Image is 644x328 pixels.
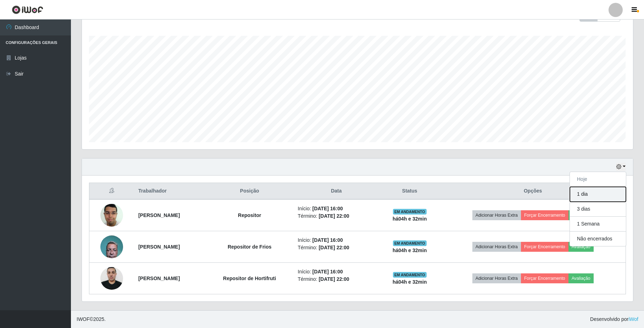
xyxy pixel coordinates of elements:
span: Desenvolvido por [590,316,638,323]
li: Início: [298,205,375,212]
button: Adicionar Horas Extra [472,273,521,283]
time: [DATE] 22:00 [319,213,349,219]
th: Opções [440,183,626,200]
strong: há 04 h e 32 min [393,216,427,222]
button: 1 dia [570,187,626,202]
strong: Repositor de Hortifruti [223,276,276,281]
span: EM ANDAMENTO [393,209,427,215]
a: iWof [628,316,638,322]
li: Início: [298,237,375,244]
img: 1730211202642.jpeg [100,263,123,293]
button: Avaliação [568,273,594,283]
strong: há 04 h e 32 min [393,248,427,253]
button: Adicionar Horas Extra [472,242,521,252]
button: Forçar Encerramento [521,210,568,220]
button: 3 dias [570,202,626,217]
button: Hoje [570,172,626,187]
img: 1741988407849.jpeg [100,232,123,262]
span: EM ANDAMENTO [393,272,427,278]
strong: [PERSON_NAME] [138,276,180,281]
th: Data [294,183,379,200]
button: Forçar Encerramento [521,273,568,283]
span: IWOF [77,316,90,322]
strong: Repositor [238,212,261,218]
span: © 2025 . [77,316,106,323]
li: Início: [298,268,375,276]
strong: há 04 h e 32 min [393,279,427,285]
img: CoreUI Logo [12,5,43,14]
button: Forçar Encerramento [521,242,568,252]
time: [DATE] 16:00 [312,237,343,243]
time: [DATE] 22:00 [319,245,349,250]
strong: [PERSON_NAME] [138,244,180,250]
li: Término: [298,276,375,283]
button: 1 Semana [570,217,626,232]
th: Status [379,183,440,200]
img: 1602822418188.jpeg [100,200,123,230]
button: Adicionar Horas Extra [472,210,521,220]
time: [DATE] 16:00 [312,206,343,211]
button: Avaliação [568,242,594,252]
li: Término: [298,244,375,251]
time: [DATE] 16:00 [312,269,343,274]
strong: [PERSON_NAME] [138,212,180,218]
li: Término: [298,212,375,220]
th: Trabalhador [134,183,206,200]
th: Posição [206,183,294,200]
button: Não encerrados [570,232,626,246]
button: Avaliação [568,210,594,220]
strong: Repositor de Frios [228,244,272,250]
span: EM ANDAMENTO [393,240,427,246]
time: [DATE] 22:00 [319,276,349,282]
